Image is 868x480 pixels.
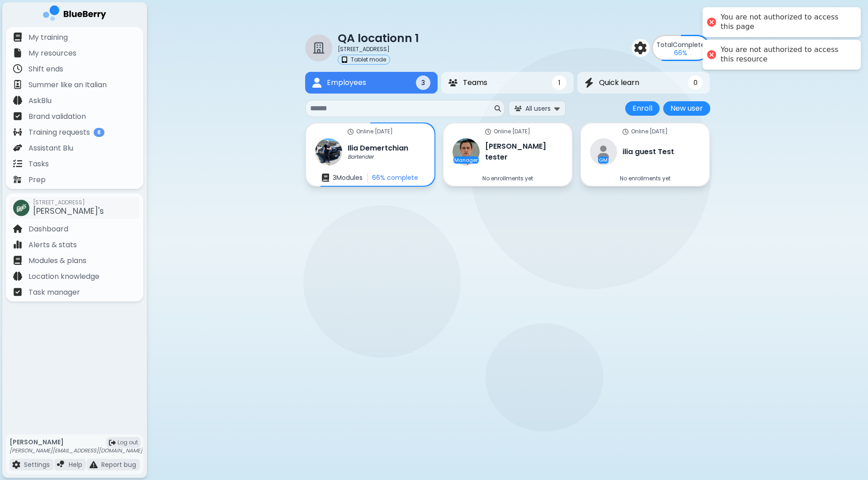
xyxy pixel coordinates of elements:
button: New user [663,101,710,116]
span: 8 [94,128,104,137]
img: profile image [453,138,480,165]
img: file icon [13,112,22,121]
img: file icon [12,461,20,469]
img: online status [623,129,628,135]
p: Location knowledge [28,271,99,282]
p: Report bug [101,461,136,469]
img: online status [348,129,354,135]
img: file icon [13,48,22,57]
p: QA locationn 1 [338,31,419,46]
button: EmployeesEmployees3 [305,72,438,94]
img: settings [634,42,647,54]
div: You are not authorized to access this page [721,13,852,32]
img: All users [514,106,522,112]
img: search icon [495,105,501,112]
p: Summer like an Italian [28,80,107,90]
h3: Ilia Demertchian [348,143,408,154]
img: enrollments [322,174,329,182]
p: My training [28,32,68,43]
span: [STREET_ADDRESS] [33,199,104,206]
img: logout [109,439,116,446]
img: file icon [13,256,22,265]
img: file icon [13,64,22,73]
p: 3 Module s [333,174,363,182]
a: online statusOnline [DATE]profile imageIlia DemertchianBartenderenrollments3Modules66% complete [305,122,435,187]
img: file icon [13,175,22,184]
img: file icon [57,461,65,469]
p: Tablet mode [351,56,386,63]
img: profile image [315,138,342,165]
img: company thumbnail [13,200,29,216]
button: TeamsTeams1 [441,72,574,94]
a: tabletTablet mode [338,55,419,65]
p: Online [DATE] [631,128,668,135]
span: Log out [118,439,138,446]
h3: [PERSON_NAME] tester [485,141,563,163]
p: Assistant Blu [28,143,73,154]
p: GM [599,157,608,163]
img: file icon [13,287,22,296]
p: Task manager [28,287,80,298]
span: 1 [558,79,560,87]
h3: ilia guest Test [623,146,674,157]
p: Training requests [28,127,90,138]
p: Brand validation [28,111,86,122]
span: All users [525,104,551,113]
img: file icon [90,461,98,469]
p: 66 % [674,49,687,57]
p: Help [69,461,82,469]
img: restaurant [590,138,617,165]
p: AskBlu [28,95,52,106]
span: Teams [463,77,487,88]
button: Quick learnQuick learn0 [577,72,710,94]
p: 66 % complete [372,174,418,182]
span: Quick learn [599,77,639,88]
img: file icon [13,143,22,152]
span: 3 [421,79,425,87]
a: online statusOnline [DATE]profile imageManager[PERSON_NAME] testerNo enrollments yet [443,122,573,187]
a: online statusOnline [DATE]restaurantGMilia guest TestNo enrollments yet [580,122,710,187]
button: Enroll [625,101,660,116]
img: file icon [13,33,22,42]
p: Prep [28,174,46,185]
p: Dashboard [28,224,68,235]
p: Online [DATE] [356,128,393,135]
img: file icon [13,80,22,89]
img: file icon [13,240,22,249]
p: My resources [28,48,76,59]
button: All users [509,101,566,116]
p: Settings [24,461,50,469]
img: Teams [448,79,458,86]
img: online status [485,129,491,135]
img: file icon [13,272,22,281]
img: file icon [13,159,22,168]
img: file icon [13,224,22,233]
p: [PERSON_NAME][EMAIL_ADDRESS][DOMAIN_NAME] [9,447,142,454]
p: Complete [656,41,705,49]
p: Bartender [348,153,373,160]
span: [PERSON_NAME]'s [33,205,104,216]
p: [PERSON_NAME] [9,438,142,446]
img: file icon [13,127,22,136]
span: Total [656,40,673,49]
p: No enrollments yet [482,175,533,182]
div: You are not authorized to access this resource [721,45,852,64]
p: Online [DATE] [494,128,530,135]
p: Tasks [28,159,49,169]
span: Employees [327,77,366,88]
p: Alerts & stats [28,240,77,250]
img: company logo [43,5,106,24]
img: expand [554,104,560,113]
img: Employees [312,78,321,88]
img: file icon [13,96,22,105]
span: 0 [693,79,698,87]
p: No enrollments yet [620,175,670,182]
p: [STREET_ADDRESS] [338,46,390,53]
img: tablet [342,56,347,63]
p: Modules & plans [28,255,86,266]
p: Shift ends [28,64,63,75]
img: Quick learn [585,78,594,88]
p: Manager [454,157,478,163]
